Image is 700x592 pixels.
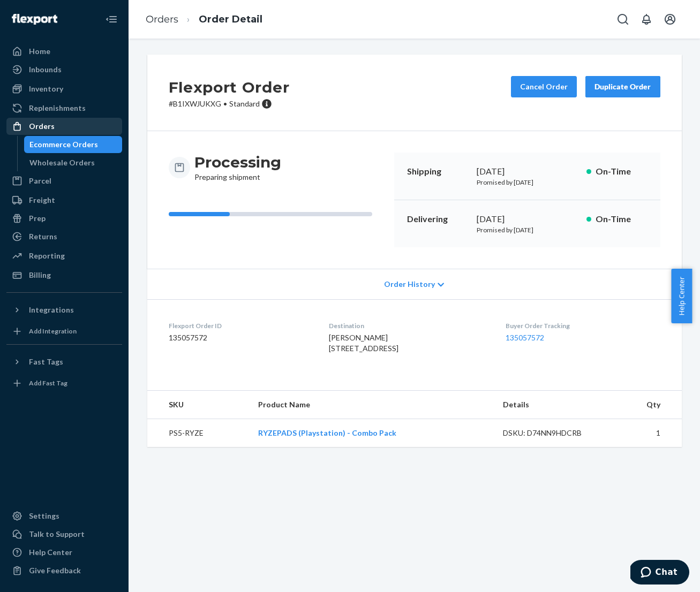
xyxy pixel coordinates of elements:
div: Fast Tags [29,356,63,367]
a: Add Integration [6,323,122,340]
div: Preparing shipment [194,153,281,183]
th: Qty [612,391,682,419]
a: Parcel [6,172,122,189]
a: Wholesale Orders [24,154,123,171]
div: Inventory [29,84,63,94]
h3: Processing [194,153,281,172]
p: Delivering [407,213,468,225]
div: Reporting [29,251,65,261]
div: Settings [29,511,59,521]
div: Returns [29,231,57,242]
a: RYZEPADS (Playstation) - Combo Pack [258,428,396,437]
th: Product Name [250,391,495,419]
dt: Destination [329,321,488,330]
a: Help Center [6,544,122,561]
p: Promised by [DATE] [477,178,578,187]
p: Promised by [DATE] [477,225,578,234]
a: Orders [6,118,122,135]
h2: Flexport Order [169,76,290,98]
button: Cancel Order [511,76,577,97]
a: Order Detail [199,13,262,25]
div: Replenishments [29,103,86,113]
button: Give Feedback [6,562,122,579]
div: [DATE] [477,213,578,225]
p: # B1IXWJUKXG [169,98,290,109]
div: Orders [29,121,55,132]
span: Order History [384,279,435,290]
a: Home [6,43,122,60]
span: [PERSON_NAME] [STREET_ADDRESS] [329,333,398,353]
p: On-Time [596,165,648,178]
a: Returns [6,228,122,245]
div: Home [29,46,50,57]
div: Prep [29,213,46,224]
a: Prep [6,210,122,227]
p: On-Time [596,213,648,225]
div: Talk to Support [29,529,85,540]
div: Freight [29,195,55,206]
div: Give Feedback [29,565,81,576]
td: 1 [612,419,682,447]
a: Freight [6,192,122,209]
button: Close Navigation [101,9,122,30]
button: Integrations [6,301,122,318]
p: Shipping [407,165,468,178]
a: Add Fast Tag [6,375,122,392]
div: Parcel [29,176,51,186]
button: Talk to Support [6,526,122,543]
th: SKU [147,391,250,419]
dt: Buyer Order Tracking [506,321,660,330]
div: Help Center [29,547,72,558]
a: Orders [146,13,178,25]
span: • [223,99,227,108]
a: Inventory [6,80,122,97]
a: Settings [6,507,122,525]
dd: 135057572 [169,332,312,343]
div: Duplicate Order [594,81,651,92]
a: 135057572 [506,333,544,342]
a: Ecommerce Orders [24,136,123,153]
ol: breadcrumbs [137,4,271,35]
button: Help Center [671,269,692,323]
iframe: Opens a widget where you can chat to one of our agents [630,560,689,587]
div: Inbounds [29,64,62,75]
div: Billing [29,270,51,280]
button: Open notifications [636,9,657,30]
button: Fast Tags [6,353,122,370]
button: Open account menu [659,9,681,30]
div: Add Integration [29,327,77,336]
a: Replenishments [6,100,122,117]
div: Ecommerce Orders [29,139,98,150]
a: Reporting [6,247,122,264]
td: PS5-RYZE [147,419,250,447]
a: Billing [6,267,122,284]
th: Details [494,391,612,419]
button: Open Search Box [612,9,634,30]
img: Flexport logo [12,14,57,25]
div: Integrations [29,305,74,315]
button: Duplicate Order [585,76,660,97]
span: Standard [229,99,260,108]
div: [DATE] [477,165,578,178]
div: Add Fast Tag [29,378,67,388]
div: DSKU: D74NN9HDCRB [503,428,604,438]
a: Inbounds [6,61,122,78]
dt: Flexport Order ID [169,321,312,330]
div: Wholesale Orders [29,157,95,168]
